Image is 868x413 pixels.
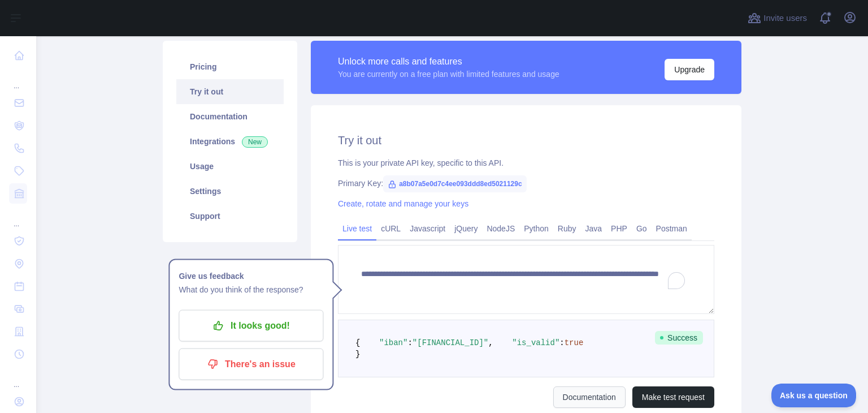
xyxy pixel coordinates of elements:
textarea: To enrich screen reader interactions, please activate Accessibility in Grammarly extension settings [338,245,714,314]
a: Live test [338,220,376,238]
span: Invite users [763,12,807,25]
a: Javascript [405,220,450,238]
div: ... [9,367,27,389]
a: Documentation [553,386,626,408]
iframe: Toggle Customer Support [771,384,857,407]
span: Success [655,331,703,345]
span: : [407,338,412,347]
button: Invite users [745,9,809,27]
div: ... [9,206,27,229]
div: Unlock more calls and features [338,55,559,68]
a: Python [519,220,553,238]
span: : [559,338,564,347]
a: Try it out [176,79,284,104]
a: NodeJS [482,220,519,238]
a: Documentation [176,104,284,129]
button: It looks good! [179,310,323,342]
span: "[FINANCIAL_ID]" [413,338,488,347]
p: What do you think of the response? [179,283,323,296]
a: Pricing [176,54,284,79]
span: a8b07a5e0d7c4ee093ddd8ed5021129c [383,175,527,192]
div: ... [9,68,27,91]
a: Usage [176,154,284,179]
span: , [488,338,493,347]
p: There's an issue [187,355,315,374]
span: { [355,338,360,347]
span: true [565,338,584,347]
a: cURL [376,220,405,238]
a: Postman [652,220,692,238]
a: Java [581,220,607,238]
a: Ruby [553,220,581,238]
a: Integrations New [176,129,284,154]
div: Primary Key: [338,178,714,189]
a: PHP [606,220,632,238]
div: You are currently on a free plan with limited features and usage [338,68,559,80]
button: Make test request [632,386,714,408]
span: "iban" [379,338,407,347]
a: Support [176,204,284,229]
span: } [355,350,360,359]
a: Go [632,220,652,238]
a: Settings [176,179,284,204]
h1: Give us feedback [179,269,323,283]
h2: Try it out [338,132,714,148]
span: "is_valid" [512,338,559,347]
button: There's an issue [179,349,323,380]
a: jQuery [450,220,482,238]
div: This is your private API key, specific to this API. [338,157,714,169]
a: Create, rotate and manage your keys [338,199,468,208]
p: It looks good! [187,316,315,335]
span: New [242,136,268,148]
button: Upgrade [665,59,714,80]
